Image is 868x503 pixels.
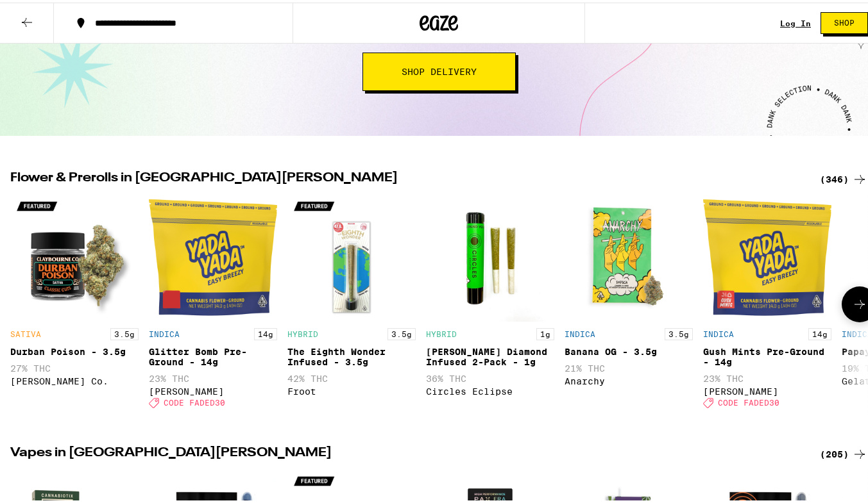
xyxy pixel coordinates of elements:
[287,327,318,336] p: HYBRID
[287,344,416,365] div: The Eighth Wonder Infused - 3.5g
[287,371,416,381] p: 42% THC
[10,327,41,336] p: SATIVA
[10,191,139,319] img: Claybourne Co. - Durban Poison - 3.5g
[149,191,277,411] div: Open page for Glitter Bomb Pre-Ground - 14g from Yada Yada
[820,169,867,185] a: (346)
[834,17,855,24] span: Shop
[565,344,693,354] div: Banana OG - 3.5g
[703,384,831,394] div: [PERSON_NAME]
[10,344,139,354] div: Durban Poison - 3.5g
[703,191,831,319] img: Yada Yada - Gush Mints Pre-Ground - 14g
[402,65,477,74] span: Shop Delivery
[780,17,811,25] div: Log In
[149,371,277,381] p: 23% THC
[536,326,554,338] p: 1g
[565,374,693,384] div: Anarchy
[110,326,139,338] p: 3.5g
[703,327,734,336] p: INDICA
[149,327,180,336] p: INDICA
[10,191,139,411] div: Open page for Durban Poison - 3.5g from Claybourne Co.
[820,444,867,459] a: (205)
[565,327,595,336] p: INDICA
[149,344,277,365] div: Glitter Bomb Pre-Ground - 14g
[565,191,693,411] div: Open page for Banana OG - 3.5g from Anarchy
[287,191,416,411] div: Open page for The Eighth Wonder Infused - 3.5g from Froot
[149,384,277,394] div: [PERSON_NAME]
[164,396,225,404] span: CODE FADED30
[426,191,554,319] img: Circles Eclipse - Runtz Diamond Infused 2-Pack - 1g
[10,374,139,384] div: [PERSON_NAME] Co.
[808,326,831,338] p: 14g
[426,327,457,336] p: HYBRID
[821,10,868,31] button: Shop
[703,191,831,411] div: Open page for Gush Mints Pre-Ground - 14g from Yada Yada
[254,326,277,338] p: 14g
[426,371,554,381] p: 36% THC
[703,371,831,381] p: 23% THC
[287,191,416,319] img: Froot - The Eighth Wonder Infused - 3.5g
[426,344,554,365] div: [PERSON_NAME] Diamond Infused 2-Pack - 1g
[426,191,554,411] div: Open page for Runtz Diamond Infused 2-Pack - 1g from Circles Eclipse
[665,326,693,338] p: 3.5g
[10,444,804,459] h2: Vapes in [GEOGRAPHIC_DATA][PERSON_NAME]
[565,361,693,371] p: 21% THC
[426,384,554,394] div: Circles Eclipse
[703,344,831,365] div: Gush Mints Pre-Ground - 14g
[10,361,139,371] p: 27% THC
[565,191,693,319] img: Anarchy - Banana OG - 3.5g
[149,191,277,319] img: Yada Yada - Glitter Bomb Pre-Ground - 14g
[387,326,416,338] p: 3.5g
[362,50,516,88] button: Shop Delivery
[718,396,779,404] span: CODE FADED30
[10,169,804,185] h2: Flower & Prerolls in [GEOGRAPHIC_DATA][PERSON_NAME]
[287,384,416,394] div: Froot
